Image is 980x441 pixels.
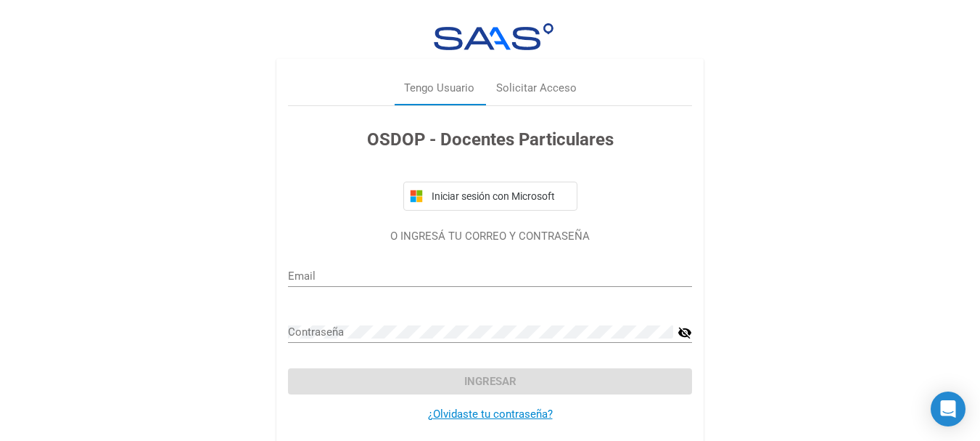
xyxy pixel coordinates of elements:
[288,126,692,153] h3: OSDOP - Docentes Particulares
[496,80,577,97] div: Solicitar Acceso
[678,324,692,341] mat-icon: visibility_off
[428,408,553,421] a: ¿Olvidaste tu contraseña?
[464,375,516,388] span: Ingresar
[403,182,577,211] button: Iniciar sesión con Microsoft
[404,80,474,97] div: Tengo Usuario
[429,190,571,202] span: Iniciar sesión con Microsoft
[288,228,692,245] p: O INGRESÁ TU CORREO Y CONTRASEÑA
[288,368,692,395] button: Ingresar
[931,392,965,426] div: Open Intercom Messenger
